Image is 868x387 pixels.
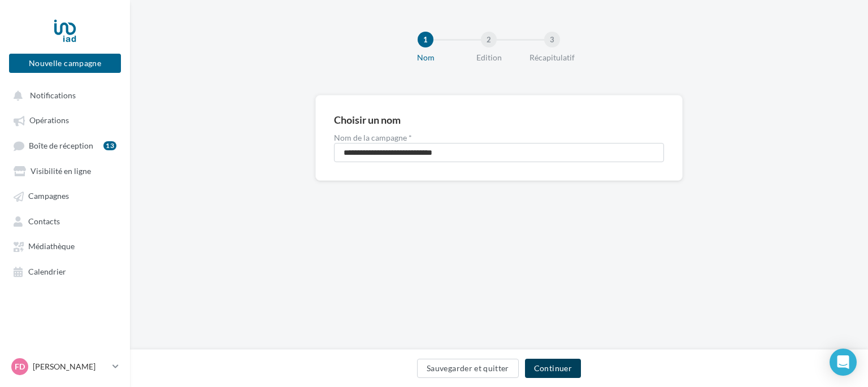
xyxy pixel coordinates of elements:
button: Sauvegarder et quitter [417,359,519,378]
label: Nom de la campagne * [334,134,664,142]
a: Campagnes [7,185,123,206]
a: Visibilité en ligne [7,160,123,181]
p: [PERSON_NAME] [33,361,108,372]
div: Choisir un nom [334,115,401,125]
div: Récapitulatif [516,52,588,63]
button: Nouvelle campagne [9,54,121,73]
a: Boîte de réception13 [7,135,123,156]
span: Boîte de réception [29,141,93,150]
div: 13 [103,141,116,150]
a: Fd [PERSON_NAME] [9,356,121,377]
button: Continuer [525,359,581,378]
span: Médiathèque [28,242,75,251]
span: Visibilité en ligne [31,166,91,176]
span: Fd [15,361,25,372]
div: Edition [453,52,525,63]
div: 2 [481,32,497,47]
div: Open Intercom Messenger [830,349,857,376]
span: Opérations [29,116,69,125]
a: Médiathèque [7,236,123,256]
a: Contacts [7,211,123,231]
span: Notifications [30,90,76,100]
div: 3 [544,32,560,47]
div: 1 [418,32,433,47]
a: Calendrier [7,261,123,281]
span: Calendrier [28,267,66,276]
a: Opérations [7,110,123,130]
span: Campagnes [28,192,69,201]
span: Contacts [28,216,60,226]
div: Nom [389,52,462,63]
button: Notifications [7,85,119,105]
